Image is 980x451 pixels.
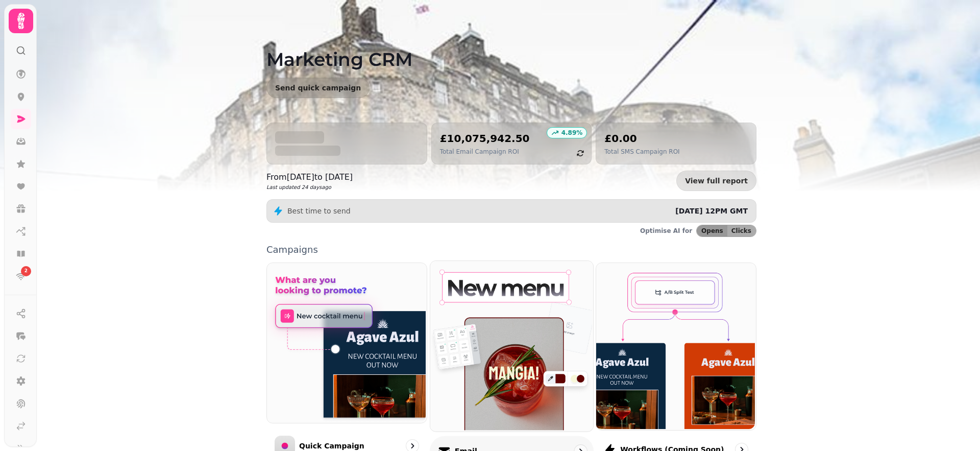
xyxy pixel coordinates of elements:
[299,441,364,451] p: Quick Campaign
[24,268,28,275] span: 2
[266,183,353,191] p: Last updated 24 days ago
[11,266,31,287] a: 2
[266,25,756,69] h1: Marketing CRM
[287,206,351,216] p: Best time to send
[604,131,679,146] h2: £0.00
[676,171,756,191] a: View full report
[440,148,530,156] p: Total Email Campaign ROI
[266,262,426,422] img: Quick Campaign
[731,228,751,234] span: Clicks
[595,262,755,429] img: Workflows (coming soon)
[701,228,723,234] span: Opens
[697,225,727,236] button: Opens
[407,441,418,451] svg: go to
[440,131,530,146] h2: £10,075,942.50
[675,207,748,215] span: [DATE] 12PM GMT
[604,148,679,156] p: Total SMS Campaign ROI
[266,171,353,183] p: From [DATE] to [DATE]
[572,145,589,162] button: refresh
[561,129,583,137] p: 4.89 %
[429,260,592,430] img: Email
[727,225,756,236] button: Clicks
[266,78,370,98] button: Send quick campaign
[275,84,361,91] span: Send quick campaign
[640,227,692,235] p: Optimise AI for
[266,245,756,254] p: Campaigns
